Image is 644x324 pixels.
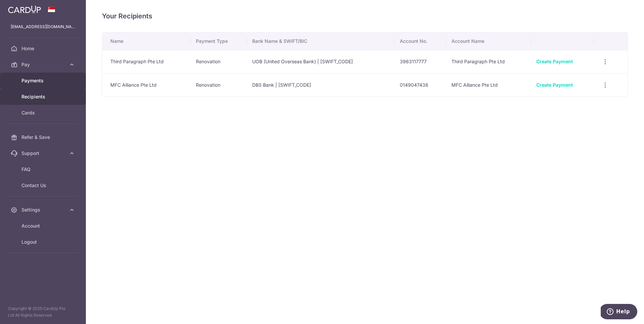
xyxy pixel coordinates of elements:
[446,32,531,50] th: Account Name
[191,32,247,50] th: Payment Type
[21,207,66,213] span: Settings
[536,59,573,64] a: Create Payment
[601,304,637,321] iframe: Opens a widget where you can find more information
[394,50,446,73] td: 3963117777
[102,11,628,21] h4: Your Recipients
[394,73,446,97] td: 0149047438
[21,239,66,245] span: Logout
[102,73,191,97] td: MFC Alliance Pte Ltd
[21,223,66,229] span: Account
[21,77,66,84] span: Payments
[446,73,531,97] td: MFC Alliance Pte Ltd
[102,32,191,50] th: Name
[191,50,247,73] td: Renovation
[394,32,446,50] th: Account No.
[21,134,66,141] span: Refer & Save
[446,50,531,73] td: Third Paragraph Pte Ltd
[536,82,573,88] a: Create Payment
[21,45,66,52] span: Home
[21,182,66,189] span: Contact Us
[247,32,394,50] th: Bank Name & SWIFT/BIC
[102,50,191,73] td: Third Paragraph Pte Ltd
[21,93,66,100] span: Recipients
[21,166,66,173] span: FAQ
[11,23,75,30] p: [EMAIL_ADDRESS][DOMAIN_NAME]
[247,73,394,97] td: DBS Bank | [SWIFT_CODE]
[8,5,41,13] img: CardUp
[21,150,66,157] span: Support
[21,109,66,116] span: Cards
[21,61,66,68] span: Pay
[247,50,394,73] td: UOB (United Overseas Bank) | [SWIFT_CODE]
[191,73,247,97] td: Renovation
